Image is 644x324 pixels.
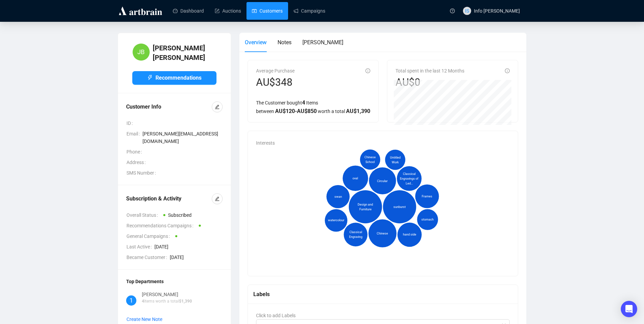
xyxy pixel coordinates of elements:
[155,74,201,82] span: Recommendations
[126,169,159,177] span: SMS Number
[130,296,133,305] span: 1
[142,291,192,298] div: [PERSON_NAME]
[294,2,325,20] a: Campaigns
[126,130,143,145] span: Email
[126,317,162,322] span: Create New Note
[278,39,291,46] span: Notes
[153,43,216,62] h4: [PERSON_NAME] [PERSON_NAME]
[126,222,196,229] span: Recommendations Campaigns
[422,194,432,199] span: Frames
[621,301,637,317] div: Open Intercom Messenger
[142,299,144,304] span: 4
[393,205,406,209] span: sunburst
[395,76,464,89] div: AU$0
[334,194,342,199] span: swan
[328,218,344,223] span: watercolour
[365,68,370,73] span: info-circle
[126,243,154,250] span: Last Active
[126,278,223,285] div: Top Departments
[147,75,153,80] span: thunderbolt
[403,232,416,237] span: hand side
[215,104,220,109] span: edit
[118,5,163,16] img: logo
[352,202,378,212] span: Design and Furniture
[126,159,148,166] span: Address
[505,68,510,73] span: info-circle
[465,7,469,15] span: IS
[126,195,212,203] div: Subscription & Activity
[256,68,295,74] span: Average Purchase
[256,313,296,318] span: Click to add Labels
[450,9,455,13] span: question-circle
[302,39,343,46] span: [PERSON_NAME]
[353,176,358,181] span: oval
[256,140,275,146] span: Interests
[173,2,204,20] a: Dashboard
[154,243,223,250] span: [DATE]
[302,99,305,106] span: 4
[126,103,212,111] div: Customer Info
[126,254,170,261] span: Became Customer
[252,2,283,20] a: Customers
[346,230,365,239] span: Classical Engraving
[170,254,223,261] span: [DATE]
[253,290,513,298] div: Labels
[399,171,419,185] span: Classical Engravings of Led...
[132,71,216,85] button: Recommendations
[377,231,388,236] span: Chinese
[179,299,192,304] span: $ 1,390
[275,108,317,114] span: AU$ 120 - AU$ 850
[256,98,370,115] div: The Customer bought Items between worth a total
[256,76,295,89] div: AU$348
[126,232,173,240] span: General Campaigns
[126,148,145,156] span: Phone
[395,68,464,74] span: Total spent in the last 12 Months
[421,217,434,222] span: stomach
[377,178,388,183] span: Circular
[126,119,135,127] span: ID
[346,108,370,114] span: AU$ 1,390
[245,39,267,46] span: Overview
[143,130,223,145] span: [PERSON_NAME][EMAIL_ADDRESS][DOMAIN_NAME]
[474,8,520,14] span: Info [PERSON_NAME]
[215,2,241,20] a: Auctions
[215,196,220,201] span: edit
[168,212,192,218] span: Subscribed
[387,155,403,164] span: Untitled Work
[126,211,161,219] span: Overall Status
[137,47,145,57] span: JB
[142,298,192,305] p: Items worth a total
[362,155,378,164] span: Chinese School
